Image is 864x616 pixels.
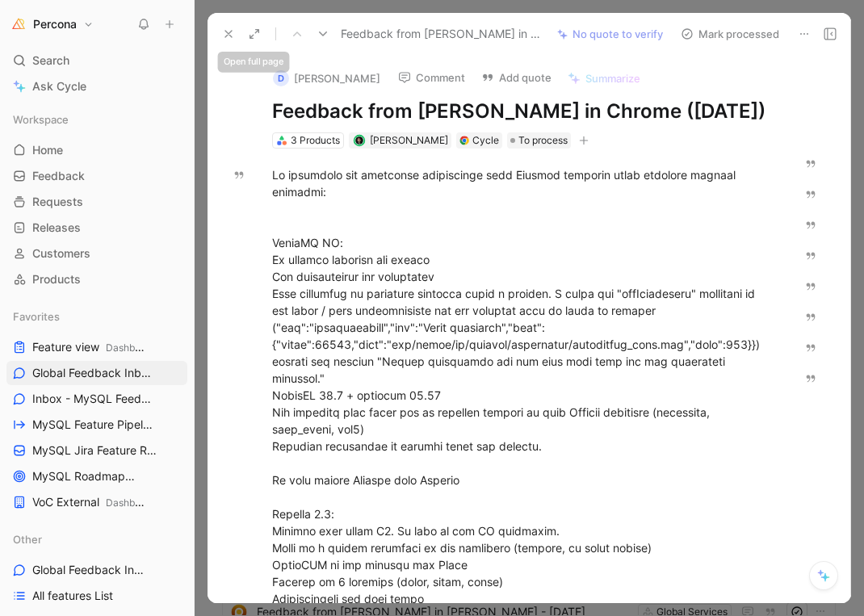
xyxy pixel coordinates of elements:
a: Inbox - MySQL Feedback [6,387,187,411]
a: MySQL Jira Feature Requests [6,438,187,463]
span: Other [13,531,42,547]
a: Requests [6,190,187,214]
span: MySQL Roadmap [32,468,149,485]
a: Feature viewDashboards [6,335,187,359]
h1: Feedback from [PERSON_NAME] in Chrome ([DATE]) [272,98,770,124]
a: MySQL Feature Pipeline [6,413,187,437]
span: Requests [32,194,83,210]
span: Feedback from [PERSON_NAME] in Chrome ([DATE]) [341,24,543,44]
div: 3 Products [291,132,340,149]
a: All features List [6,584,187,608]
span: Ask Cycle [32,77,86,96]
div: D [273,70,289,86]
span: Dashboards [106,342,160,354]
span: Releases [32,220,81,236]
button: View actions [168,339,184,355]
button: View actions [168,494,184,510]
span: MySQL Feature Pipeline [32,417,155,434]
span: Favorites [13,308,60,325]
span: All features List [32,588,113,604]
div: Workspace [6,107,187,132]
a: Global Feedback Inbox [6,558,187,582]
button: View actions [172,365,188,381]
img: Percona [10,16,27,32]
button: Comment [391,66,472,89]
button: Add quote [474,66,559,89]
a: Customers [6,241,187,266]
div: Cycle [472,132,499,149]
div: Favorites [6,304,187,329]
span: MySQL Jira Feature Requests [32,442,158,459]
button: D[PERSON_NAME] [266,66,388,90]
span: Feedback [32,168,85,184]
span: Feature view [32,339,149,356]
button: View actions [175,391,191,407]
button: View actions [174,417,191,433]
span: Products [32,271,81,287]
button: Mark processed [673,23,786,45]
span: MySQL [132,471,166,483]
a: Ask Cycle [6,74,187,98]
div: Open full page [218,52,290,73]
a: Releases [6,216,187,240]
span: Customers [32,245,90,262]
span: VoC External [32,494,149,511]
a: VoC ExternalDashboards [6,490,187,514]
span: [PERSON_NAME] [370,134,448,146]
button: View actions [178,442,194,459]
span: Dashboards [106,497,160,509]
span: Inbox - MySQL Feedback [32,391,156,408]
button: View actions [165,588,181,604]
span: Home [32,142,63,158]
a: Global Feedback Inbox [6,361,187,385]
button: No quote to verify [550,23,670,45]
span: Search [32,51,69,70]
img: avatar [354,136,363,145]
div: Search [6,48,187,73]
span: Summarize [585,71,640,86]
button: View actions [169,468,185,484]
h1: Percona [33,17,77,31]
button: Summarize [560,67,648,90]
div: Lo ipsumdolo sit ametconse adipiscinge sedd Eiusmod temporin utlab etdolore magnaal enimadmi: Ven... [272,166,770,607]
button: View actions [166,562,182,578]
span: Global Feedback Inbox [32,365,153,382]
a: Feedback [6,164,187,188]
a: MySQL RoadmapMySQL [6,464,187,488]
button: PerconaPercona [6,13,98,36]
span: Global Feedback Inbox [32,562,147,578]
div: Other [6,527,187,551]
a: Products [6,267,187,291]
div: To process [507,132,571,149]
span: Workspace [13,111,69,128]
a: Home [6,138,187,162]
span: To process [518,132,568,149]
